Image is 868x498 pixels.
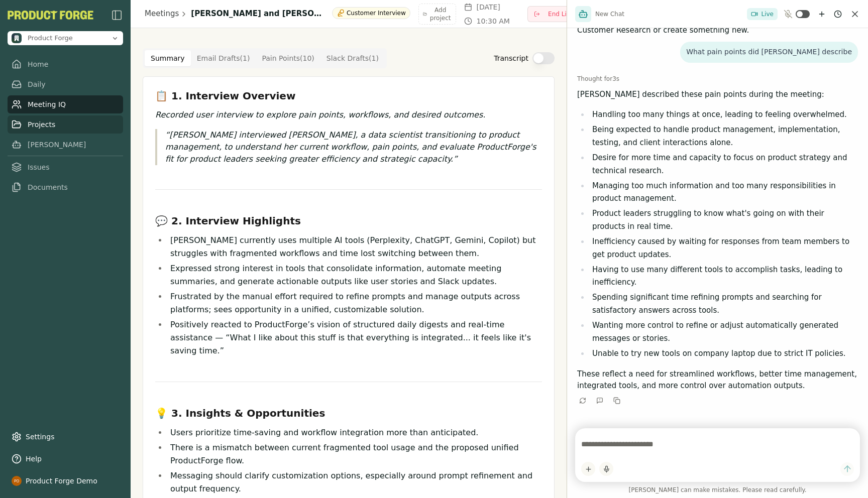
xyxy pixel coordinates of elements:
button: Send message [840,462,854,476]
button: Toggle ambient mode [796,10,810,18]
li: Managing too much information and too many responsibilities in product management. [589,180,858,205]
li: Spending significant time refining prompts and searching for satisfactory answers across tools. [589,291,858,317]
button: Pain Points ( 10 ) [256,50,320,66]
div: Thought for 3 s [577,75,858,83]
button: Close chat [850,9,860,19]
em: Recorded user interview to explore pain points, workflows, and desired outcomes. [155,110,485,119]
img: profile [12,476,22,486]
li: Unable to try new tools on company laptop due to strict IT policies. [589,347,858,360]
span: Add project [429,6,452,22]
a: Daily [8,75,123,93]
button: Email Drafts ( 1 ) [191,50,256,66]
button: Give Feedback [594,395,605,406]
span: New Chat [595,10,624,18]
button: Help [8,450,123,468]
span: [DATE] [476,2,500,12]
a: Issues [8,158,123,176]
button: Retry [577,395,588,406]
button: New chat [816,8,828,20]
li: Expressed strong interest in tools that consolidate information, automate meeting summaries, and ... [167,262,542,288]
button: Add content to chat [581,462,595,476]
p: These reflect a need for streamlined workflows, better time management, integrated tools, and mor... [577,368,858,391]
li: Handling too many things at once, leading to feeling overwhelmed. [589,108,858,121]
a: Meetings [145,8,179,20]
li: Having to use many different tools to accomplish tasks, leading to inefficiency. [589,264,858,289]
h3: 💡 3. Insights & Opportunities [155,406,542,420]
li: Product leaders struggling to know what's going on with their products in real time. [589,207,858,233]
button: Copy to clipboard [611,395,622,406]
img: sidebar [111,9,123,21]
a: Documents [8,178,123,196]
li: Being expected to handle product management, implementation, testing, and client interactions alone. [589,123,858,149]
a: Home [8,55,123,73]
a: Meeting IQ [8,95,123,113]
li: Inefficiency caused by waiting for responses from team members to get product updates. [589,235,858,261]
a: [PERSON_NAME] [8,136,123,154]
li: Positively reacted to ProductForge’s vision of structured daily digests and real-time assistance ... [167,318,542,357]
a: Settings [8,428,123,446]
li: Frustrated by the manual effort required to refine prompts and manage outputs across platforms; s... [167,290,542,316]
li: Wanting more control to refine or adjust automatically generated messages or stories. [589,319,858,345]
h3: 📋 1. Interview Overview [155,89,542,103]
button: Add project [418,4,457,25]
button: Chat history [832,8,844,20]
a: Projects [8,115,123,134]
span: End Live Meeting [548,10,600,18]
button: Slack Drafts ( 1 ) [320,50,385,66]
span: Live [761,10,774,18]
button: Summary [145,50,191,66]
button: Open organization switcher [8,31,123,45]
li: There is a mismatch between current fragmented tool usage and the proposed unified ProductForge f... [167,441,542,467]
label: Transcript [494,53,528,63]
span: Product Forge [28,34,73,43]
button: Start dictation [599,462,613,476]
p: What pain points did [PERSON_NAME] describe [686,48,852,57]
button: End Live Meeting [527,6,606,22]
span: [PERSON_NAME] can make mistakes. Please read carefully. [575,486,860,494]
li: [PERSON_NAME] currently uses multiple AI tools (Perplexity, ChatGPT, Gemini, Copilot) but struggl... [167,234,542,260]
li: Users prioritize time-saving and workflow integration more than anticipated. [167,426,542,439]
p: [PERSON_NAME] interviewed [PERSON_NAME], a data scientist transitioning to product management, to... [165,129,542,165]
div: Customer Interview [332,7,410,19]
button: Product Forge Demo [8,472,123,490]
h1: [PERSON_NAME] and [PERSON_NAME] [191,8,325,20]
h3: 💬 2. Interview Highlights [155,214,542,228]
button: PF-Logo [8,11,93,20]
img: Product Forge [8,11,93,20]
p: [PERSON_NAME] described these pain points during the meeting: [577,89,858,100]
li: Desire for more time and capacity to focus on product strategy and technical research. [589,152,858,177]
li: Messaging should clarify customization options, especially around prompt refinement and output fr... [167,469,542,495]
img: Product Forge [12,33,22,43]
span: 10:30 AM [476,16,509,26]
